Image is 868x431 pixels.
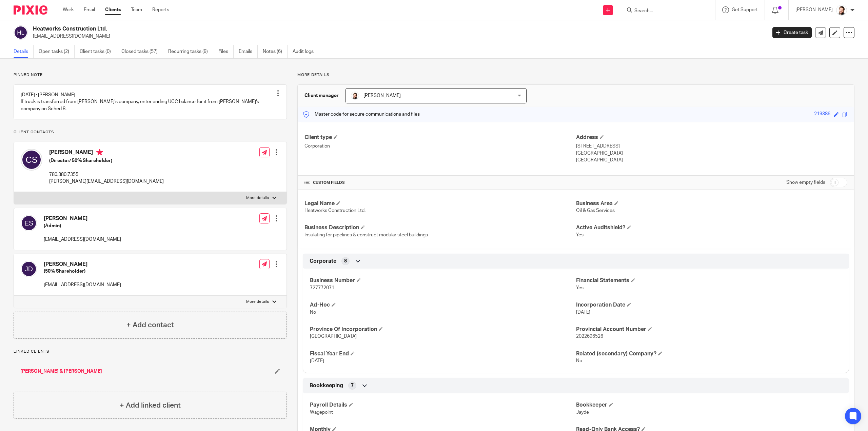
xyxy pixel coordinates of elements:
[105,6,121,13] a: Clients
[576,233,584,237] span: Yes
[168,45,213,58] a: Recurring tasks (9)
[44,215,121,222] h4: [PERSON_NAME]
[33,25,616,33] h2: Heatworks Construction Ltd.
[304,180,576,185] h4: CUSTOM FIELDS
[576,334,603,339] span: 2022696526
[310,326,576,333] h4: Province Of Incorporation
[576,134,847,141] h4: Address
[239,45,258,58] a: Emails
[303,111,420,118] p: Master code for secure communications and files
[304,200,576,207] h4: Legal Name
[576,401,842,409] h4: Bookkeeper
[20,368,102,375] a: [PERSON_NAME] & [PERSON_NAME]
[14,5,47,15] img: Pixie
[49,157,164,164] h5: (Director/ 50% Shareholder)
[310,410,333,415] span: Wagepoint
[795,6,833,13] p: [PERSON_NAME]
[297,72,854,78] p: More details
[576,310,590,315] span: [DATE]
[44,261,121,268] h4: [PERSON_NAME]
[351,382,354,389] span: 7
[14,349,287,354] p: Linked clients
[576,157,847,163] p: [GEOGRAPHIC_DATA]
[576,224,847,231] h4: Active Auditshield?
[304,143,576,150] p: Corporation
[39,45,75,58] a: Open tasks (2)
[344,258,347,265] span: 8
[310,310,316,315] span: No
[152,6,169,13] a: Reports
[576,277,842,284] h4: Financial Statements
[44,268,121,275] h5: (50% Shareholder)
[246,299,269,305] p: More details
[576,150,847,157] p: [GEOGRAPHIC_DATA]
[14,25,28,40] img: svg%3E
[304,208,366,213] span: Heatworks Construction Ltd.
[44,281,121,288] p: [EMAIL_ADDRESS][DOMAIN_NAME]
[576,326,842,333] h4: Provincial Account Number
[33,33,762,40] p: [EMAIL_ADDRESS][DOMAIN_NAME]
[21,215,37,231] img: svg%3E
[576,410,589,415] span: Jayde
[304,224,576,231] h4: Business Description
[21,149,42,171] img: svg%3E
[310,350,576,357] h4: Fiscal Year End
[576,200,847,207] h4: Business Area
[49,171,164,178] p: 780.380.7355
[96,149,103,156] i: Primary
[786,179,825,186] label: Show empty fields
[126,320,174,330] h4: + Add contact
[121,45,163,58] a: Closed tasks (57)
[576,143,847,150] p: [STREET_ADDRESS]
[576,358,582,363] span: No
[14,130,287,135] p: Client contacts
[44,222,121,229] h5: (Admin)
[131,6,142,13] a: Team
[310,258,336,265] span: Corporate
[576,350,842,357] h4: Related (secondary) Company?
[14,72,287,78] p: Pinned note
[63,6,74,13] a: Work
[14,45,34,58] a: Details
[304,233,428,237] span: Insulating for pipelines & construct modular steel buildings
[304,92,339,99] h3: Client manager
[49,149,164,157] h4: [PERSON_NAME]
[310,358,324,363] span: [DATE]
[120,400,181,411] h4: + Add linked client
[218,45,234,58] a: Files
[21,261,37,277] img: svg%3E
[814,111,830,118] div: 219386
[80,45,116,58] a: Client tasks (0)
[310,277,576,284] h4: Business Number
[44,236,121,243] p: [EMAIL_ADDRESS][DOMAIN_NAME]
[304,134,576,141] h4: Client type
[263,45,288,58] a: Notes (6)
[576,208,615,213] span: Oil & Gas Services
[772,27,812,38] a: Create task
[310,286,334,290] span: 727772071
[732,7,758,12] span: Get Support
[310,401,576,409] h4: Payroll Details
[49,178,164,185] p: [PERSON_NAME][EMAIL_ADDRESS][DOMAIN_NAME]
[246,195,269,201] p: More details
[363,93,401,98] span: [PERSON_NAME]
[634,8,695,14] input: Search
[293,45,319,58] a: Audit logs
[310,334,357,339] span: [GEOGRAPHIC_DATA]
[310,301,576,309] h4: Ad-Hoc
[84,6,95,13] a: Email
[310,382,343,389] span: Bookkeeping
[576,286,584,290] span: Yes
[351,92,359,100] img: Jayde%20Headshot.jpg
[576,301,842,309] h4: Incorporation Date
[836,5,847,16] img: Jayde%20Headshot.jpg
